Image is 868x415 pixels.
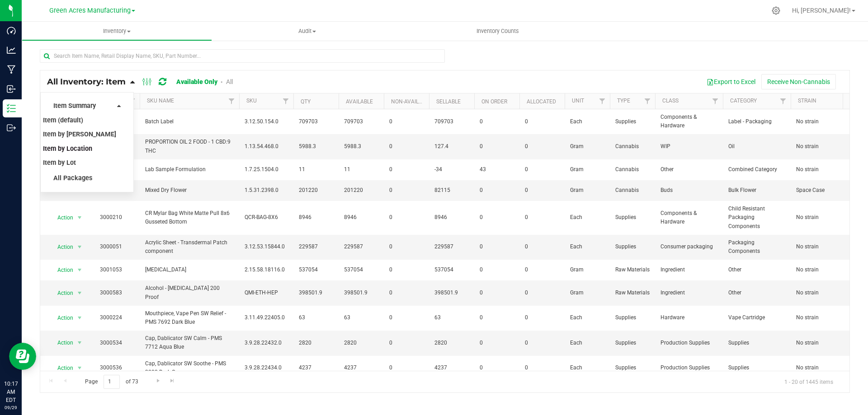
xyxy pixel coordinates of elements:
span: 229587 [299,242,333,251]
span: 0 [525,242,559,251]
span: Supplies [615,339,650,347]
span: Action [49,336,74,349]
span: Alcohol - [MEDICAL_DATA] 200 Proof [145,284,234,301]
span: WIP [660,142,717,151]
span: Mouthpiece, Vape Pen SW Relief - PMS 7692 Dark Blue [145,309,234,326]
span: 3.12.50.154.0 [245,117,288,126]
span: Batch Label [145,117,234,126]
span: Supplies [615,364,650,372]
span: Gram [570,266,604,274]
a: Audit [212,22,402,41]
span: 2820 [299,339,333,347]
span: Consumer packaging [660,242,717,251]
span: 4237 [344,364,378,372]
span: 0 [525,339,559,347]
a: Filter [708,93,723,109]
span: Action [49,264,74,276]
span: Cap, Dablicator SW Soothe - PMS 3288 Dark Green [145,359,234,377]
span: 0 [480,266,514,274]
span: Each [570,339,604,347]
span: 5988.3 [299,142,333,151]
p: 09/29 [4,404,18,411]
span: Production Supplies [660,364,717,372]
span: Cannabis [615,186,650,195]
span: 2820 [434,339,469,347]
span: Audit [212,27,402,35]
a: Available Only [176,78,217,85]
span: 0 [480,213,514,222]
span: Gram [570,186,604,195]
span: 127.4 [434,142,469,151]
span: 3.9.28.22432.0 [245,339,288,347]
span: Gram [570,289,604,297]
span: 0 [525,142,559,151]
input: 1 [104,375,120,389]
span: Ingredient [660,289,717,297]
span: 0 [480,313,514,322]
span: No strain [796,142,853,151]
span: [MEDICAL_DATA] [145,266,234,274]
a: SKU Name [147,98,174,104]
span: 0 [389,313,424,322]
span: Each [570,364,604,372]
span: Oil [728,142,785,151]
a: Sellable [436,98,461,105]
a: Filter [595,93,610,109]
span: Each [570,313,604,322]
span: 709703 [434,117,469,126]
a: Unit [572,98,584,104]
span: 63 [299,313,333,322]
span: Action [49,287,74,299]
span: 0 [525,364,559,372]
span: Raw Materials [615,266,650,274]
span: Cannabis [615,142,650,151]
p: 10:17 AM EDT [4,380,18,404]
span: Action [49,211,74,224]
span: 63 [344,313,378,322]
span: Label - Packaging [728,117,785,126]
span: -34 [434,165,469,174]
span: QCR-BAG-8X6 [245,213,288,222]
inline-svg: Dashboard [7,26,16,35]
span: 3001053 [100,266,134,274]
span: 1.13.54.468.0 [245,142,288,151]
span: Child Resistant Packaging Components [728,205,785,231]
span: Supplies [728,339,785,347]
span: select [74,362,85,374]
span: PROPORTION OIL 2 FOOD - 1 CBD:9 THC [145,138,234,155]
span: 0 [525,117,559,126]
span: 398501.9 [299,289,333,297]
span: select [74,287,85,299]
span: Mixed Dry Flower [145,186,234,195]
span: 2.15.58.18116.0 [245,266,288,274]
span: Other [728,266,785,274]
span: 1 - 20 of 1445 items [777,375,840,388]
span: 3000534 [100,339,134,347]
span: Supplies [728,364,785,372]
span: Hardware [660,313,717,322]
span: 0 [389,165,424,174]
a: All [226,78,233,85]
span: 0 [389,339,424,347]
span: 398501.9 [434,289,469,297]
span: Supplies [615,117,650,126]
div: Manage settings [770,6,782,15]
span: Item by [PERSON_NAME] [43,131,116,138]
a: Inventory Counts [402,22,593,41]
span: No strain [796,266,853,274]
span: select [74,264,85,276]
a: Class [662,98,679,104]
a: Filter [224,93,239,109]
span: select [74,241,85,253]
span: 398501.9 [344,289,378,297]
span: 4237 [299,364,333,372]
span: No strain [796,242,853,251]
span: 3000583 [100,289,134,297]
span: 11 [299,165,333,174]
span: 0 [389,186,424,195]
span: 1.5.31.2398.0 [245,186,288,195]
span: No strain [796,289,853,297]
span: Other [660,165,717,174]
span: 1.7.25.1504.0 [245,165,288,174]
span: 537054 [344,266,378,274]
